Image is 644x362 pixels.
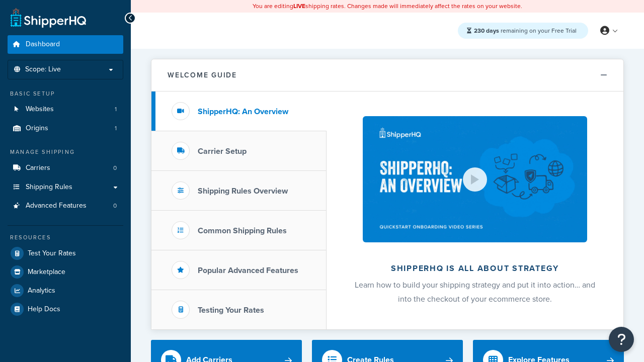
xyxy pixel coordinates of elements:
[293,2,305,11] b: LIVE
[353,264,597,273] h2: ShipperHQ is all about strategy
[8,159,123,177] a: Carriers0
[8,148,123,156] div: Manage Shipping
[168,71,237,79] h2: Welcome Guide
[26,40,60,49] span: Dashboard
[198,147,247,156] h3: Carrier Setup
[26,202,87,210] span: Advanced Features
[198,266,298,275] h3: Popular Advanced Features
[8,100,123,119] li: Websites
[355,279,595,305] span: Learn how to build your shipping strategy and put it into action… and into the checkout of your e...
[198,107,288,116] h3: ShipperHQ: An Overview
[8,119,123,138] a: Origins1
[198,306,264,315] h3: Testing Your Rates
[8,159,123,177] li: Carriers
[8,282,123,300] a: Analytics
[113,164,117,172] span: 0
[26,183,72,192] span: Shipping Rules
[28,268,65,277] span: Marketplace
[113,202,117,210] span: 0
[363,116,587,242] img: ShipperHQ is all about strategy
[8,233,123,242] div: Resources
[26,105,54,114] span: Websites
[28,249,76,258] span: Test Your Rates
[8,178,123,197] a: Shipping Rules
[198,187,288,196] h3: Shipping Rules Overview
[474,26,499,35] strong: 230 days
[609,327,634,352] button: Open Resource Center
[26,124,48,133] span: Origins
[8,100,123,119] a: Websites1
[198,226,287,235] h3: Common Shipping Rules
[8,35,123,54] a: Dashboard
[151,59,623,92] button: Welcome Guide
[26,164,50,172] span: Carriers
[8,89,123,98] div: Basic Setup
[28,305,60,314] span: Help Docs
[8,263,123,281] a: Marketplace
[8,197,123,215] li: Advanced Features
[8,244,123,262] a: Test Your Rates
[115,124,117,133] span: 1
[25,65,61,74] span: Scope: Live
[115,105,117,114] span: 1
[8,119,123,138] li: Origins
[474,26,577,35] span: remaining on your Free Trial
[8,197,123,215] a: Advanced Features0
[28,287,55,295] span: Analytics
[8,300,123,318] a: Help Docs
